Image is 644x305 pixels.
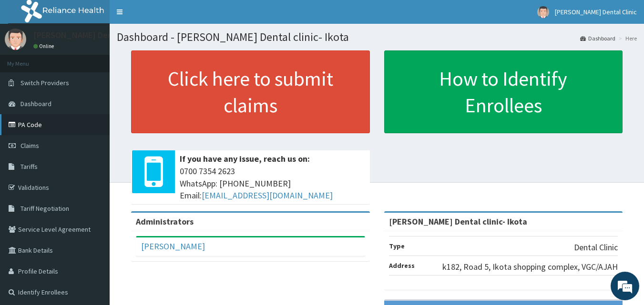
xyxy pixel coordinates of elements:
[50,53,160,66] div: Chat with us now
[20,141,39,150] span: Claims
[384,50,623,133] a: How to Identify Enrollees
[616,34,637,42] li: Here
[389,242,405,250] b: Type
[18,48,39,71] img: d_794563401_company_1708531726252_794563401
[574,241,618,254] p: Dental Clinic
[131,50,370,133] a: Click here to submit claims
[555,8,637,16] span: [PERSON_NAME] Dental Clinic
[580,34,615,42] a: Dashboard
[180,153,310,164] b: If you have any issue, reach us on:
[20,204,69,213] span: Tariff Negotiation
[33,43,56,49] a: Online
[5,204,182,237] textarea: Type your message and hit 'Enter'
[20,162,38,171] span: Tariffs
[537,6,549,18] img: User Image
[389,216,527,227] strong: [PERSON_NAME] Dental clinic- Ikota
[117,31,637,43] h1: Dashboard - [PERSON_NAME] Dental clinic- Ikota
[5,29,26,50] img: User Image
[20,79,69,87] span: Switch Providers
[141,241,205,252] a: [PERSON_NAME]
[156,5,179,28] div: Minimize live chat window
[442,261,618,273] p: k182, Road 5, Ikota shopping complex, VGC/AJAH
[136,216,194,227] b: Administrators
[202,190,333,201] a: [EMAIL_ADDRESS][DOMAIN_NAME]
[20,99,51,108] span: Dashboard
[55,92,132,188] span: We're online!
[389,261,415,270] b: Address
[180,165,365,202] span: 0700 7354 2623 WhatsApp: [PHONE_NUMBER] Email:
[33,31,145,39] p: [PERSON_NAME] Dental Clinic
